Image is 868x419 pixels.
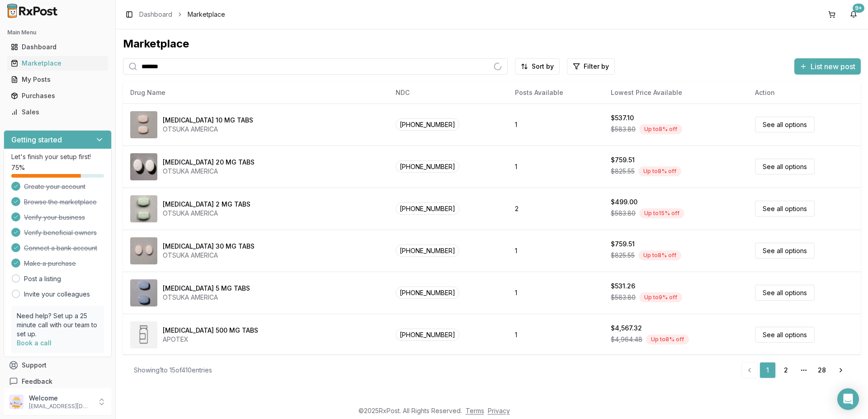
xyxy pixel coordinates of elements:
[163,326,258,335] div: [MEDICAL_DATA] 500 MG TABS
[755,159,815,174] a: See all options
[4,373,112,390] button: Feedback
[7,88,108,104] a: Purchases
[396,118,459,131] span: [PHONE_NUMBER]
[7,55,108,71] a: Marketplace
[163,293,250,302] div: OTSUKA AMERICA
[611,113,634,122] div: $537.10
[611,251,635,260] span: $825.55
[24,228,97,237] span: Verify beneficial owners
[4,72,112,87] button: My Posts
[7,104,108,120] a: Sales
[130,321,157,348] img: Abiraterone Acetate 500 MG TABS
[611,240,635,249] div: $759.51
[163,125,253,134] div: OTSUKA AMERICA
[396,202,459,215] span: [PHONE_NUMBER]
[508,146,604,188] td: 1
[832,362,850,378] a: Go to next page
[163,116,253,125] div: [MEDICAL_DATA] 10 MG TABS
[7,39,108,55] a: Dashboard
[639,208,684,218] div: Up to 15 % off
[611,167,635,176] span: $825.55
[163,335,258,344] div: APOTEX
[755,327,815,343] a: See all options
[794,58,861,75] button: List new post
[11,42,104,52] div: Dashboard
[814,362,830,378] a: 28
[130,237,157,264] img: Abilify 30 MG TABS
[11,134,62,145] h3: Getting started
[24,213,85,222] span: Verify your business
[24,244,97,253] span: Connect a bank account
[755,285,815,301] a: See all options
[4,357,112,373] button: Support
[11,108,104,117] div: Sales
[638,250,681,260] div: Up to 8 % off
[508,230,604,272] td: 1
[4,105,112,119] button: Sales
[508,82,604,104] th: Posts Available
[748,82,861,104] th: Action
[611,125,636,134] span: $583.80
[4,40,112,54] button: Dashboard
[794,63,861,72] a: List new post
[846,7,861,22] button: 9+
[163,209,250,218] div: OTSUKA AMERICA
[759,362,776,378] a: 1
[17,311,99,339] p: Need help? Set up a 25 minute call with our team to set up.
[11,152,104,161] p: Let's finish your setup first!
[11,91,104,100] div: Purchases
[584,62,609,71] span: Filter by
[24,290,90,299] a: Invite your colleagues
[29,403,92,410] p: [EMAIL_ADDRESS][DOMAIN_NAME]
[508,314,604,356] td: 1
[17,339,52,347] a: Book a call
[611,155,635,165] div: $759.51
[130,153,157,180] img: Abilify 20 MG TABS
[163,284,250,293] div: [MEDICAL_DATA] 5 MG TABS
[508,188,604,230] td: 2
[611,324,642,333] div: $4,567.32
[515,58,560,75] button: Sort by
[639,292,682,302] div: Up to 9 % off
[130,279,157,306] img: Abilify 5 MG TABS
[755,243,815,259] a: See all options
[508,272,604,314] td: 1
[7,29,108,36] h2: Main Menu
[11,75,104,84] div: My Posts
[611,198,637,207] div: $499.00
[188,10,225,19] span: Marketplace
[139,10,225,19] nav: breadcrumb
[396,160,459,173] span: [PHONE_NUMBER]
[163,242,255,251] div: [MEDICAL_DATA] 30 MG TABS
[4,56,112,71] button: Marketplace
[567,58,615,75] button: Filter by
[611,293,636,302] span: $583.80
[163,200,250,209] div: [MEDICAL_DATA] 2 MG TABS
[134,366,212,375] div: Showing 1 to 15 of 410 entries
[24,182,85,191] span: Create your account
[611,209,636,218] span: $583.80
[811,61,855,72] span: List new post
[130,195,157,222] img: Abilify 2 MG TABS
[7,71,108,88] a: My Posts
[778,362,794,378] a: 2
[639,124,682,134] div: Up to 8 % off
[24,198,97,207] span: Browse the marketplace
[488,407,510,414] a: Privacy
[24,259,76,268] span: Make a purchase
[755,117,815,132] a: See all options
[396,245,459,257] span: [PHONE_NUMBER]
[4,4,61,18] img: RxPost Logo
[853,4,864,13] div: 9+
[741,362,850,378] nav: pagination
[532,62,554,71] span: Sort by
[388,82,508,104] th: NDC
[163,167,255,176] div: OTSUKA AMERICA
[4,89,112,103] button: Purchases
[163,251,255,260] div: OTSUKA AMERICA
[29,394,92,403] p: Welcome
[9,395,24,409] img: User avatar
[646,334,689,344] div: Up to 8 % off
[163,158,255,167] div: [MEDICAL_DATA] 20 MG TABS
[130,111,157,138] img: Abilify 10 MG TABS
